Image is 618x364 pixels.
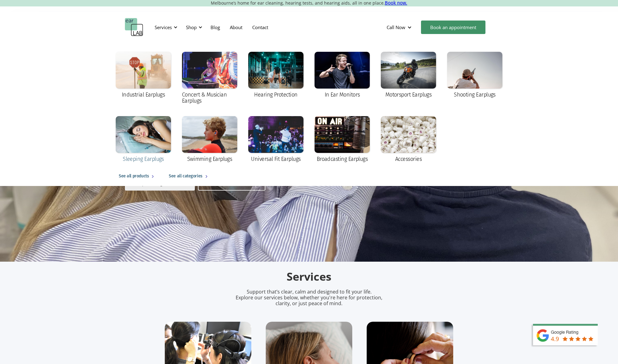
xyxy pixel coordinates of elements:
[163,166,216,186] a: See all categories
[251,156,300,162] div: Universal Fit Earplugs
[254,92,297,98] div: Hearing Protection
[206,18,225,36] a: Blog
[179,113,240,166] a: Swimming Earplugs
[325,92,360,98] div: In Ear Monitors
[113,49,174,102] a: Industrial Earplugs
[182,92,237,104] div: Concert & Musician Earplugs
[225,18,247,36] a: About
[247,18,273,36] a: Contact
[245,49,307,102] a: Hearing Protection
[382,18,418,36] div: Call Now
[387,24,405,30] div: Call Now
[245,113,307,166] a: Universal Fit Earplugs
[385,92,432,98] div: Motorsport Earplugs
[122,92,165,98] div: Industrial Earplugs
[311,49,373,102] a: In Ear Monitors
[155,24,172,30] div: Services
[123,156,164,162] div: Sleeping Earplugs
[113,166,163,186] a: See all products
[151,18,179,36] div: Services
[444,49,505,102] a: Shooting Earplugs
[179,49,240,108] a: Concert & Musician Earplugs
[186,24,197,30] div: Shop
[395,156,422,162] div: Accessories
[187,156,232,162] div: Swimming Earplugs
[182,18,204,36] div: Shop
[125,18,143,36] a: home
[378,49,439,102] a: Motorsport Earplugs
[454,92,496,98] div: Shooting Earplugs
[165,270,453,284] h2: Services
[378,113,439,166] a: Accessories
[421,21,485,34] a: Book an appointment
[169,173,202,180] div: See all categories
[113,113,174,166] a: Sleeping Earplugs
[311,113,373,166] a: Broadcasting Earplugs
[228,289,390,307] p: Support that’s clear, calm and designed to fit your life. Explore our services below, whether you...
[317,156,368,162] div: Broadcasting Earplugs
[119,173,149,180] div: See all products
